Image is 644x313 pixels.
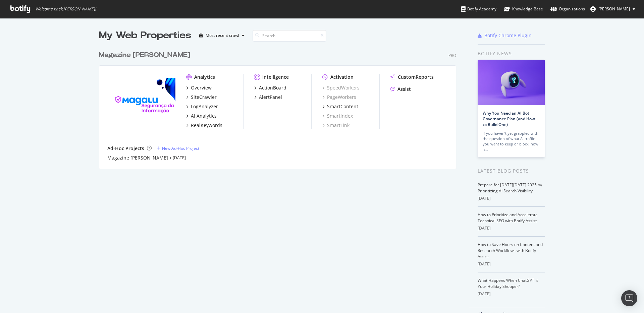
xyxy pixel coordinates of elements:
a: RealKeywords [186,122,222,129]
a: Botify Chrome Plugin [478,32,532,39]
a: How to Prioritize and Accelerate Technical SEO with Botify Assist [478,212,538,224]
a: SpeedWorkers [322,84,360,91]
a: SmartContent [322,103,358,110]
a: How to Save Hours on Content and Research Workflows with Botify Assist [478,242,543,259]
a: SmartLink [322,122,350,129]
span: Welcome back, [PERSON_NAME] ! [35,6,96,12]
div: Analytics [194,74,215,80]
a: ActionBoard [254,84,286,91]
div: grid [99,42,462,169]
div: ActionBoard [259,84,286,91]
div: [DATE] [478,291,545,297]
a: Magazine [PERSON_NAME] [99,50,193,60]
a: [DATE] [173,155,186,161]
div: SmartContent [327,103,358,110]
div: Assist [397,86,411,92]
div: [DATE] [478,195,545,201]
div: Botify news [478,50,545,57]
a: Magazine [PERSON_NAME] [107,154,168,161]
a: Why You Need an AI Bot Governance Plan (and How to Build One) [483,110,535,127]
div: My Web Properties [99,29,191,42]
div: Botify Chrome Plugin [484,32,532,39]
div: Intelligence [262,74,289,80]
div: Botify Academy [461,6,496,12]
a: SiteCrawler [186,94,217,101]
a: CustomReports [390,74,434,80]
div: If you haven’t yet grappled with the question of what AI traffic you want to keep or block, now is… [483,131,540,152]
a: PageWorkers [322,94,356,101]
div: Knowledge Base [504,6,543,12]
div: RealKeywords [191,122,222,129]
img: Why You Need an AI Bot Governance Plan (and How to Build One) [478,60,545,105]
div: AlertPanel [259,94,282,101]
button: [PERSON_NAME] [585,4,641,14]
div: [DATE] [478,261,545,267]
div: New Ad-Hoc Project [162,145,199,151]
input: Search [253,30,326,42]
a: LogAnalyzer [186,103,218,110]
div: Most recent crawl [206,34,239,38]
img: magazineluiza.com.br [107,74,175,128]
div: Overview [191,84,212,91]
a: New Ad-Hoc Project [157,145,199,151]
div: Organizations [550,6,585,12]
div: Activation [330,74,354,80]
div: Ad-Hoc Projects [107,145,144,152]
div: [DATE] [478,225,545,231]
div: SiteCrawler [191,94,217,101]
a: Prepare for [DATE][DATE] 2025 by Prioritizing AI Search Visibility [478,182,542,194]
div: CustomReports [398,74,434,80]
div: AI Analytics [191,113,217,119]
a: SmartIndex [322,113,353,119]
div: Open Intercom Messenger [621,290,637,306]
button: Most recent crawl [197,30,247,41]
div: LogAnalyzer [191,103,218,110]
a: AlertPanel [254,94,282,101]
div: Latest Blog Posts [478,167,545,175]
a: Overview [186,84,212,91]
a: AI Analytics [186,113,217,119]
a: Assist [390,86,411,92]
div: Magazine [PERSON_NAME] [99,50,190,60]
a: What Happens When ChatGPT Is Your Holiday Shopper? [478,277,538,289]
span: Lucas Knauft [598,6,630,12]
div: Pro [448,53,456,58]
